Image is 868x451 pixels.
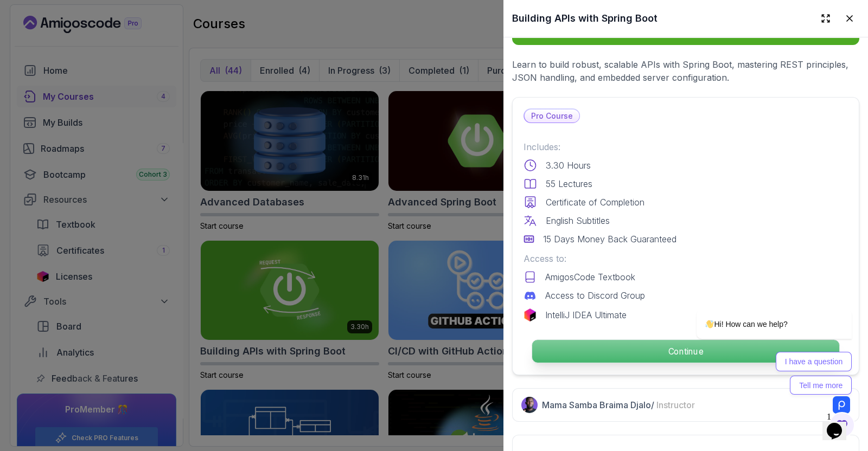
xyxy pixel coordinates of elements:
p: Access to: [524,252,848,265]
p: Mama Samba Braima Djalo / [542,398,695,411]
button: Continue [532,339,840,363]
p: AmigosCode Textbook [545,270,635,284]
p: Pro Course [525,109,579,123]
img: jetbrains logo [524,308,537,321]
p: Continue [532,340,839,363]
p: English Subtitles [546,214,610,227]
p: 15 Days Money Back Guaranteed [543,233,676,246]
iframe: chat widget [662,212,857,402]
iframe: chat widget [822,408,857,440]
button: Expand drawer [816,9,835,28]
p: Learn to build robust, scalable APIs with Spring Boot, mastering REST principles, JSON handling, ... [512,58,859,84]
p: IntelliJ IDEA Ultimate [545,308,627,321]
span: Instructor [656,400,695,410]
img: Nelson Djalo [521,397,538,413]
h2: Building APIs with Spring Boot [512,11,658,26]
p: 3.30 Hours [546,159,591,172]
p: Includes: [524,140,848,153]
p: Access to Discord Group [545,289,645,302]
p: 55 Lectures [546,177,592,190]
p: Certificate of Completion [546,196,644,209]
